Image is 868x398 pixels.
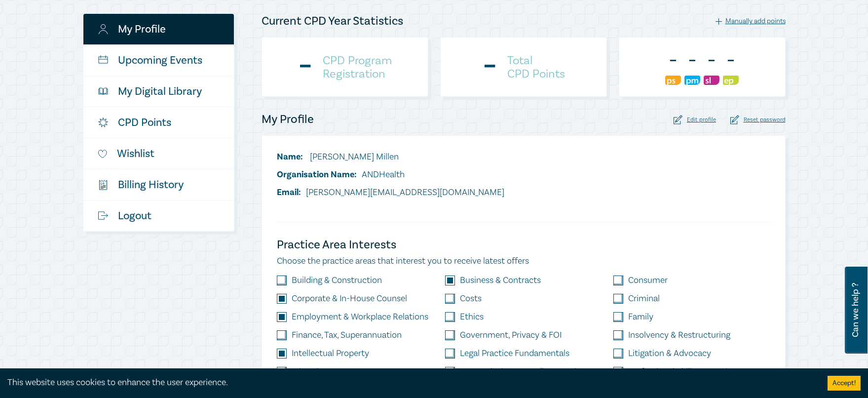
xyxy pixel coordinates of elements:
[628,276,668,285] label: Consumer
[628,367,770,387] label: Professional Skills & Practice Management
[460,294,482,304] label: Costs
[277,151,303,162] span: Name:
[262,13,403,29] h4: Current CPD Year Statistics
[628,312,653,322] label: Family
[277,187,301,198] span: Email:
[277,255,770,268] p: Choose the practice areas that interest you to receive latest offers
[292,330,402,340] label: Finance, Tax, Superannuation
[100,182,102,186] tspan: $
[277,169,357,180] span: Organisation Name:
[704,76,719,85] img: Substantive Law
[507,54,565,80] h4: Total CPD Points
[83,76,234,107] a: My Digital Library
[674,115,716,124] div: Edit profile
[83,200,234,231] a: Logout
[665,48,681,74] div: -
[83,14,234,44] a: My Profile
[460,330,562,340] label: Government, Privacy & FOI
[684,48,700,74] div: -
[460,312,484,322] label: Ethics
[665,76,681,85] img: Professional Skills
[292,294,407,304] label: Corporate & In-House Counsel
[704,48,719,74] div: -
[277,168,504,181] li: ANDHealth
[628,330,730,340] label: Insolvency & Restructuring
[83,169,234,200] a: $Billing History
[323,54,392,80] h4: CPD Program Registration
[292,276,382,285] label: Building & Construction
[828,376,861,391] button: Accept cookies
[83,138,234,169] a: Wishlist
[262,112,314,127] h4: My Profile
[277,186,504,199] li: [PERSON_NAME][EMAIL_ADDRESS][DOMAIN_NAME]
[277,151,504,163] li: [PERSON_NAME] Millen
[482,54,497,80] div: -
[628,294,660,304] label: Criminal
[716,17,786,26] div: Manually add points
[851,273,860,348] span: Can we help ?
[628,349,711,358] label: Litigation & Advocacy
[277,237,770,253] h4: Practice Area Interests
[730,115,786,124] div: Reset password
[723,48,739,74] div: -
[460,349,569,358] label: Legal Practice Fundamentals
[460,367,576,377] label: Personal Injury & Medico-Legal
[83,45,234,76] a: Upcoming Events
[292,367,328,377] label: Migration
[460,276,541,285] label: Business & Contracts
[684,76,700,85] img: Practice Management & Business Skills
[292,312,428,322] label: Employment & Workplace Relations
[292,349,369,358] label: Intellectual Property
[723,76,739,85] img: Ethics & Professional Responsibility
[83,107,234,138] a: CPD Points
[298,54,313,80] div: -
[7,376,813,389] div: This website uses cookies to enhance the user experience.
